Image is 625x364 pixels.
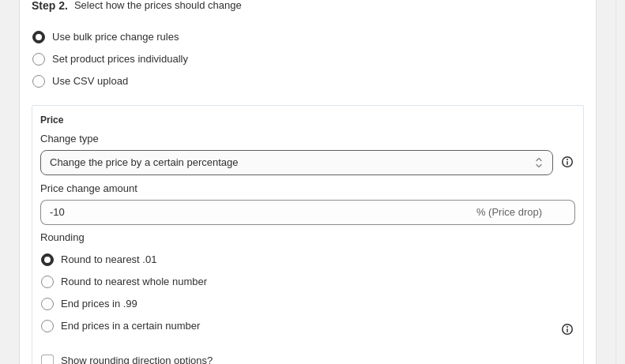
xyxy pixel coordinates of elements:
input: -15 [40,200,473,225]
span: Rounding [40,231,85,243]
span: Round to nearest whole number [61,276,207,287]
span: Round to nearest .01 [61,253,156,265]
div: help [559,154,575,170]
span: End prices in .99 [61,298,137,310]
h3: Price [40,114,63,126]
span: % (Price drop) [476,206,542,218]
span: Change type [40,133,99,144]
span: Price change amount [40,182,137,194]
span: End prices in a certain number [61,320,200,332]
span: Use bulk price change rules [52,31,179,43]
span: Use CSV upload [52,75,128,87]
span: Set product prices individually [52,53,188,65]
